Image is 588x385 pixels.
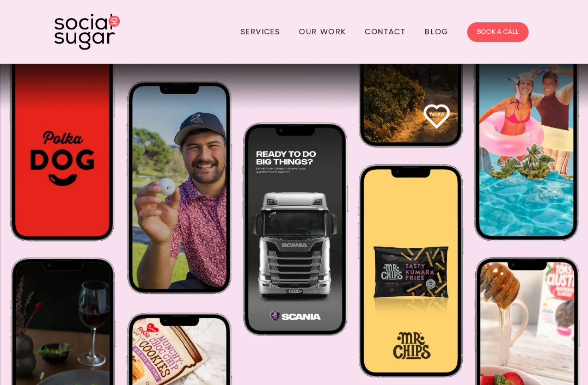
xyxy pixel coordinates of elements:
[365,23,406,40] a: Contact
[467,22,529,42] a: BOOK A CALL
[425,23,449,40] a: Blog
[299,23,346,40] a: Our Work
[241,23,280,40] a: Services
[54,14,120,50] img: SocialSugar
